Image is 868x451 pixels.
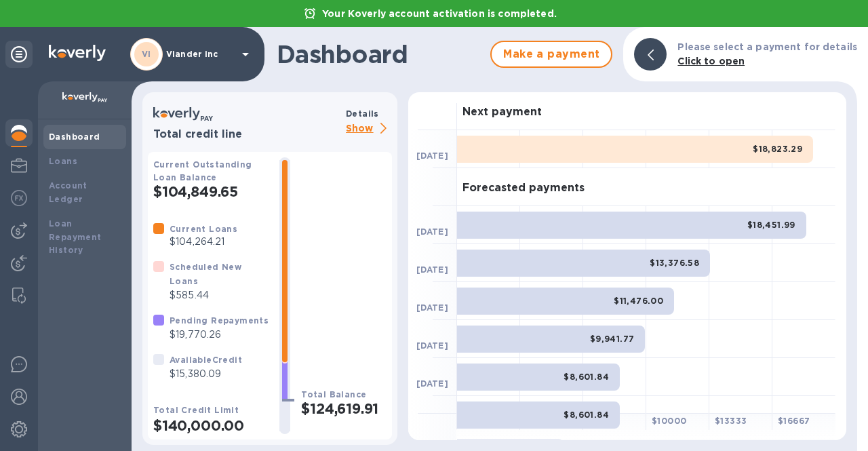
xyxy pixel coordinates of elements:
[49,132,100,142] b: Dashboard
[462,182,585,195] h3: Forecasted payments
[153,159,252,182] b: Current Outstanding Loan Balance
[502,46,600,62] span: Make a payment
[462,106,542,119] h3: Next payment
[346,121,392,138] p: Show
[677,56,745,66] b: Click to open
[416,378,448,389] b: [DATE]
[170,367,242,381] p: $15,380.09
[170,288,269,302] p: $585.44
[677,41,857,52] b: Please select a payment for details
[153,128,340,141] h3: Total credit line
[778,416,810,426] b: $ 16667
[747,220,795,230] b: $18,451.99
[490,41,612,68] button: Make a payment
[650,258,699,268] b: $13,376.58
[301,389,366,399] b: Total Balance
[170,235,237,249] p: $104,264.21
[416,151,448,161] b: [DATE]
[153,417,269,434] h2: $140,000.00
[416,302,448,313] b: [DATE]
[753,144,802,154] b: $18,823.29
[715,416,747,426] b: $ 13333
[315,7,564,20] p: Your Koverly account activation is completed.
[170,315,269,326] b: Pending Repayments
[564,410,609,420] b: $8,601.84
[170,355,242,365] b: Available Credit
[166,50,234,59] p: Viander inc
[170,224,237,234] b: Current Loans
[170,328,269,342] p: $19,770.26
[590,334,635,344] b: $9,941.77
[652,416,686,426] b: $ 10000
[153,183,269,200] h2: $104,849.65
[153,405,239,415] b: Total Credit Limit
[5,41,33,68] div: Unpin categories
[416,264,448,275] b: [DATE]
[142,49,151,59] b: VI
[416,227,448,237] b: [DATE]
[416,340,448,351] b: [DATE]
[301,400,387,417] h2: $124,619.91
[49,218,102,256] b: Loan Repayment History
[49,180,87,204] b: Account Ledger
[170,262,241,286] b: Scheduled New Loans
[564,372,609,382] b: $8,601.84
[49,156,77,166] b: Loans
[11,157,27,174] img: My Profile
[614,296,663,306] b: $11,476.00
[277,40,484,68] h1: Dashboard
[11,190,27,206] img: Foreign exchange
[346,109,379,119] b: Details
[49,45,106,61] img: Logo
